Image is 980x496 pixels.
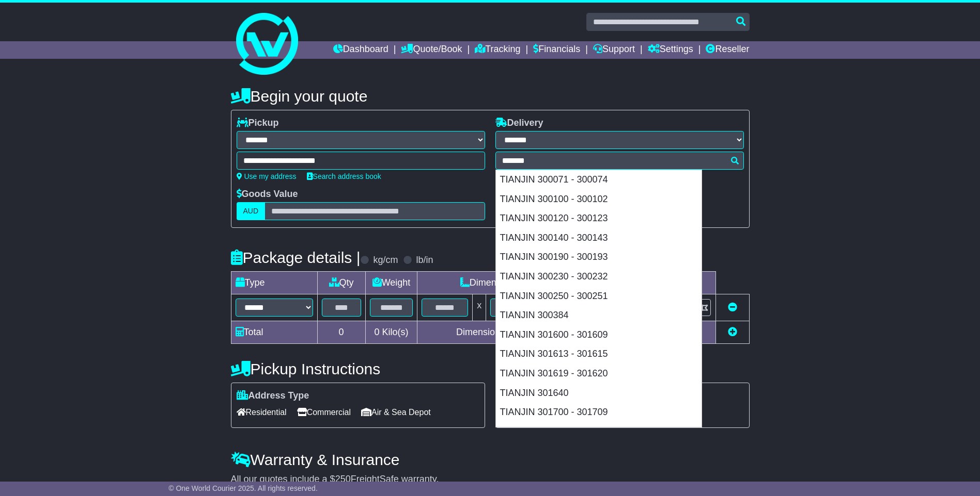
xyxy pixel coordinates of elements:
span: © One World Courier 2025. All rights reserved. [168,484,318,492]
label: kg/cm [373,255,398,266]
td: Weight [365,272,417,294]
div: TIANJIN 301640 [496,384,702,403]
div: TIANJIN 300120 - 300123 [496,209,702,228]
div: TIANJIN 300250 - 300251 [496,287,702,306]
h4: Warranty & Insurance [231,451,750,468]
div: TIANJIN 300190 - 300193 [496,247,702,267]
div: TIANJIN 301613 - 301615 [496,344,702,364]
span: 250 [335,474,351,484]
td: Dimensions in Centimetre(s) [417,321,610,344]
div: TIANJIN 301721 - 301727 [496,422,702,442]
span: 0 [374,327,379,337]
a: Remove this item [728,302,737,312]
a: Settings [648,41,693,59]
typeahead: Please provide city [495,152,744,170]
span: Air & Sea Depot [361,404,431,420]
div: TIANJIN 300384 [496,306,702,325]
span: Residential [237,404,287,420]
a: Tracking [475,41,520,59]
label: Goods Value [237,189,298,200]
a: Financials [533,41,580,59]
a: Search address book [307,172,381,180]
label: lb/in [416,255,433,266]
a: Dashboard [333,41,388,59]
div: TIANJIN 300140 - 300143 [496,228,702,248]
td: Dimensions (L x W x H) [417,272,610,294]
td: Type [231,272,317,294]
span: Commercial [297,404,351,420]
h4: Package details | [231,249,361,266]
label: Delivery [495,118,543,129]
a: Use my address [237,172,297,180]
td: Total [231,321,317,344]
div: TIANJIN 301600 - 301609 [496,325,702,345]
td: x [473,294,486,321]
a: Quote/Book [401,41,462,59]
div: TIANJIN 301700 - 301709 [496,403,702,422]
a: Add new item [728,327,737,337]
div: TIANJIN 301619 - 301620 [496,364,702,384]
h4: Begin your quote [231,88,750,105]
div: All our quotes include a $ FreightSafe warranty. [231,474,750,485]
label: AUD [237,202,266,220]
td: Kilo(s) [365,321,417,344]
div: TIANJIN 300230 - 300232 [496,267,702,287]
label: Address Type [237,390,309,402]
a: Support [593,41,635,59]
td: 0 [317,321,365,344]
td: Qty [317,272,365,294]
a: Reseller [706,41,749,59]
div: TIANJIN 300100 - 300102 [496,190,702,209]
label: Pickup [237,118,279,129]
div: TIANJIN 300071 - 300074 [496,170,702,190]
h4: Pickup Instructions [231,360,485,377]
